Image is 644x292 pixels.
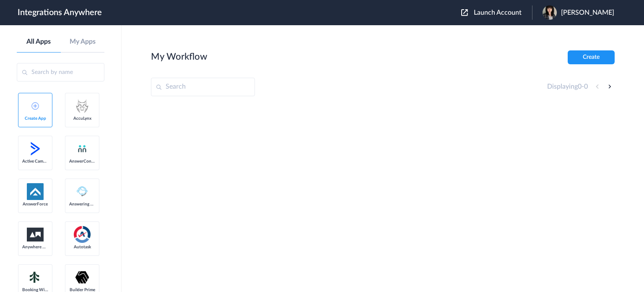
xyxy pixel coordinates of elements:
span: AnswerForce [22,202,48,207]
h1: Integrations Anywhere [18,8,102,18]
span: Anywhere Works [22,245,48,250]
span: 0 [584,83,588,90]
img: af-app-logo.svg [27,183,44,200]
span: 0 [578,83,582,90]
img: autotask.png [74,226,91,243]
span: Launch Account [474,9,522,16]
span: Answering Service [69,202,95,207]
button: Create [568,50,615,64]
span: Active Campaign [22,159,48,164]
h2: My Workflow [151,51,207,62]
img: 01e336e8-4af8-4f49-ae6e-77b2ced63912.jpeg [543,5,557,20]
span: Autotask [69,245,95,250]
img: add-icon.svg [31,102,39,110]
span: [PERSON_NAME] [561,9,614,17]
img: Answering_service.png [74,183,91,200]
input: Search by name [17,63,104,82]
img: Setmore_Logo.svg [27,270,44,285]
img: acculynx-logo.svg [74,97,91,114]
img: aww.png [27,228,44,242]
span: Create App [22,116,48,121]
img: builder-prime-logo.svg [74,269,91,286]
button: Launch Account [461,9,532,17]
a: All Apps [17,38,61,46]
img: answerconnect-logo.svg [77,144,87,154]
img: launch-acct-icon.svg [461,9,468,16]
span: AccuLynx [69,116,95,121]
input: Search [151,78,255,96]
span: AnswerConnect [69,159,95,164]
a: My Apps [61,38,105,46]
h4: Displaying - [547,83,588,91]
img: active-campaign-logo.svg [27,140,44,157]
